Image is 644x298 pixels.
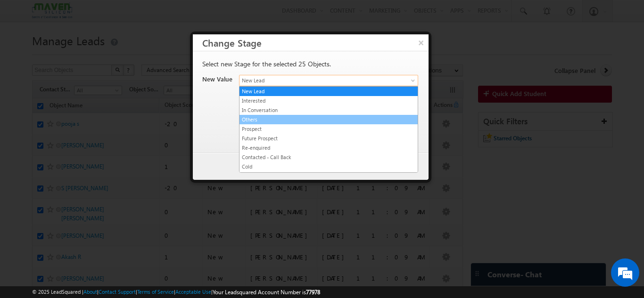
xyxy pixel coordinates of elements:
a: Terms of Service [137,289,174,295]
a: Prospect [239,125,418,133]
a: Future Prospect [239,134,418,143]
a: New Lead [239,75,418,86]
span: New Lead [239,76,396,85]
ul: New Lead [239,86,418,173]
a: Others [239,115,418,124]
div: Chat with us now [49,49,158,62]
textarea: Type your message and hit 'Enter' [12,87,172,223]
span: © 2025 LeadSquared | | | | | [32,288,320,297]
a: Contact Support [99,289,136,295]
div: Minimize live chat window [155,5,177,27]
h3: Change Stage [202,34,429,51]
a: New Lead [239,87,418,96]
span: 77978 [306,289,320,296]
a: Contacted - Call Back [239,153,418,161]
a: Portal Link Shared [239,172,418,180]
a: About [83,289,97,295]
img: d_60004797649_company_0_60004797649 [16,49,40,62]
button: × [413,34,429,51]
a: Acceptable Use [175,289,211,295]
a: Cold [239,162,418,171]
a: Interested [239,97,418,105]
a: In Conversation [239,106,418,114]
em: Start Chat [128,231,171,244]
a: Re-enquired [239,144,418,152]
p: Select new Stage for the selected 25 Objects. [202,60,417,68]
span: Your Leadsquared Account Number is [213,289,320,296]
div: New Value [202,75,233,88]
